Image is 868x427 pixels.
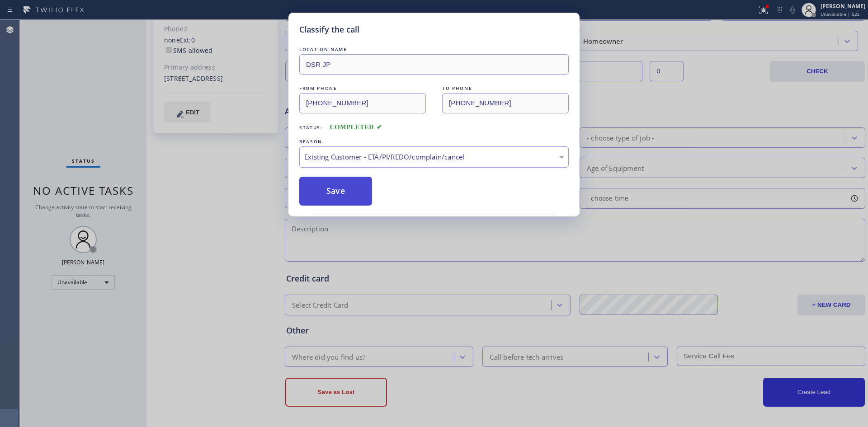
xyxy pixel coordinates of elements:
span: COMPLETED [330,124,382,131]
input: To phone [442,93,569,113]
span: Status: [299,124,323,131]
div: Existing Customer - ETA/PI/REDO/complain/cancel [304,152,564,162]
div: REASON: [299,137,569,146]
div: TO PHONE [442,84,569,93]
div: LOCATION NAME [299,45,569,54]
div: FROM PHONE [299,84,426,93]
h5: Classify the call [299,23,359,36]
button: Save [299,177,372,206]
input: From phone [299,93,426,113]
